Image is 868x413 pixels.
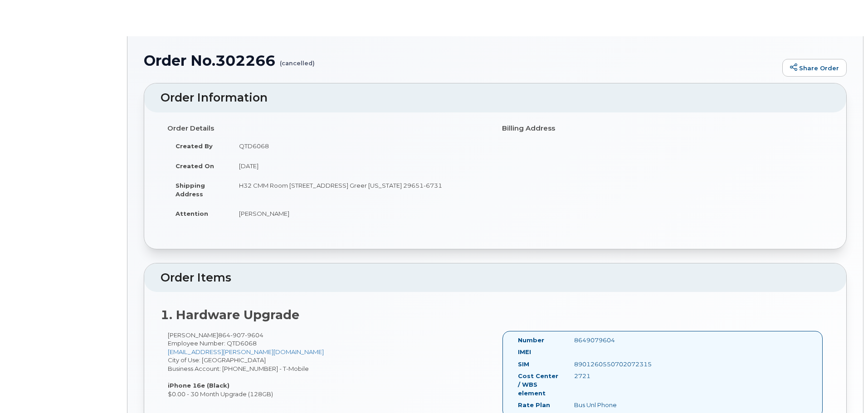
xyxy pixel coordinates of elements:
[231,156,488,176] td: [DATE]
[782,59,847,77] a: Share Order
[231,204,488,224] td: [PERSON_NAME]
[161,272,830,284] h2: Order Items
[518,372,561,397] label: Cost Center / WBS element
[245,331,263,339] span: 9604
[230,331,245,339] span: 907
[176,182,205,198] strong: Shipping Address
[161,307,299,322] strong: 1. Hardware Upgrade
[567,360,646,369] div: 8901260550702072315
[231,175,488,204] td: H32 CMM Room [STREET_ADDRESS] Greer [US_STATE] 29651-6731
[161,331,495,398] div: [PERSON_NAME] City of Use: [GEOGRAPHIC_DATA] Business Account: [PHONE_NUMBER] - T-Mobile $0.00 - ...
[218,331,263,339] span: 864
[231,136,488,156] td: QTD6068
[168,340,257,347] span: Employee Number: QTD6068
[167,125,488,132] h4: Order Details
[518,401,550,409] label: Rate Plan
[518,348,531,356] label: IMEI
[502,125,823,132] h4: Billing Address
[280,53,315,67] small: (cancelled)
[567,372,646,380] div: 2721
[518,336,544,345] label: Number
[567,401,646,409] div: Bus Unl Phone
[518,360,529,369] label: SIM
[567,336,646,345] div: 8649079604
[176,162,214,170] strong: Created On
[168,382,229,389] strong: iPhone 16e (Black)
[176,142,213,150] strong: Created By
[168,348,324,355] a: [EMAIL_ADDRESS][PERSON_NAME][DOMAIN_NAME]
[161,92,830,104] h2: Order Information
[144,53,778,68] h1: Order No.302266
[176,210,208,217] strong: Attention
